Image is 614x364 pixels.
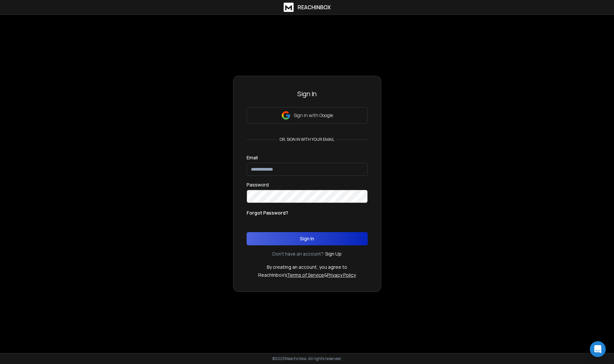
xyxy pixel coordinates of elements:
[247,107,368,124] button: Sign in with Google
[247,182,269,187] label: Password
[267,264,347,270] p: By creating an account, you agree to
[325,251,342,257] a: Sign Up
[294,112,333,119] p: Sign in with Google
[247,155,258,160] label: Email
[284,3,294,12] img: logo
[284,3,331,12] a: ReachInbox
[287,272,324,278] a: Terms of Service
[247,89,368,99] h3: Sign In
[590,341,606,357] div: Open Intercom Messenger
[272,356,342,361] p: © 2025 Reachinbox. All rights reserved.
[327,272,356,278] a: Privacy Policy
[298,3,331,11] h1: ReachInbox
[277,137,337,142] p: or, sign in with your email
[258,272,356,278] p: ReachInbox's &
[272,251,324,257] p: Don't have an account?
[247,232,368,245] button: Sign In
[247,210,288,216] p: Forgot Password?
